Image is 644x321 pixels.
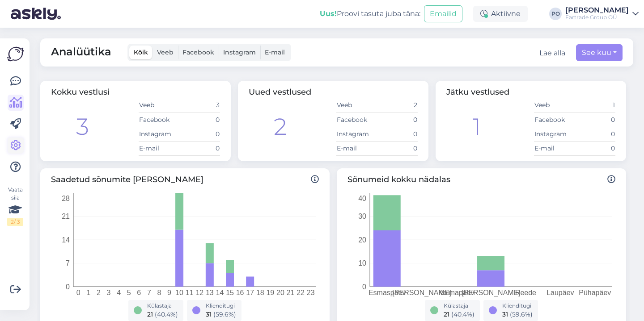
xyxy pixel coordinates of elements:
tspan: 9 [167,289,171,296]
div: Proovi tasuta juba täna: [320,8,420,19]
span: 31 [206,310,212,318]
tspan: 7 [147,289,151,296]
tspan: 0 [76,289,80,296]
span: Analüütika [51,44,111,61]
div: Vaata siia [7,186,23,226]
div: 2 [274,109,287,144]
td: 1 [575,98,615,113]
span: Sõnumeid kokku nädalas [347,174,615,186]
span: E-mail [265,48,285,56]
td: 0 [179,113,220,127]
span: 21 [444,310,449,318]
tspan: [PERSON_NAME] [392,289,451,297]
tspan: Kolmapäev [439,289,475,296]
tspan: 5 [127,289,131,296]
button: Lae alla [539,48,565,58]
a: [PERSON_NAME]Fartrade Group OÜ [565,7,639,21]
tspan: 3 [107,289,111,296]
td: 0 [377,127,418,141]
tspan: 16 [236,289,244,296]
tspan: 4 [117,289,121,296]
td: E-mail [336,141,377,155]
tspan: 10 [358,259,366,267]
tspan: 12 [195,289,203,296]
tspan: Esmaspäev [369,289,406,296]
span: ( 40.4 %) [451,310,475,318]
div: Klienditugi [502,302,533,310]
td: Instagram [534,127,575,141]
tspan: 8 [157,289,161,296]
div: [PERSON_NAME] [565,7,629,14]
td: Veeb [534,98,575,113]
tspan: Reede [515,289,536,296]
b: Uus! [320,9,337,18]
span: ( 59.6 %) [510,310,533,318]
div: 2 / 3 [7,218,23,226]
tspan: 14 [62,236,70,243]
div: Klienditugi [206,302,236,310]
tspan: Laupäev [547,289,574,296]
div: Külastaja [147,302,178,310]
tspan: 6 [137,289,141,296]
span: Instagram [223,48,256,56]
span: 31 [502,310,508,318]
tspan: 7 [66,259,70,267]
tspan: 18 [256,289,264,296]
div: 1 [473,109,481,144]
tspan: 14 [216,289,224,296]
span: ( 59.6 %) [213,310,236,318]
td: 0 [377,141,418,155]
span: Jätku vestlused [446,87,509,97]
tspan: [PERSON_NAME] [462,289,521,297]
td: 0 [575,127,615,141]
tspan: 20 [276,289,284,296]
tspan: 15 [226,289,234,296]
img: Askly Logo [7,46,24,63]
div: Külastaja [444,302,475,310]
td: Facebook [336,113,377,127]
span: Uued vestlused [249,87,311,97]
div: Fartrade Group OÜ [565,14,629,21]
tspan: 20 [358,236,366,243]
td: E-mail [139,141,179,155]
td: 0 [575,141,615,155]
tspan: 17 [246,289,254,296]
td: Facebook [139,113,179,127]
span: Saadetud sõnumite [PERSON_NAME] [51,174,319,186]
tspan: 21 [62,213,70,220]
td: Instagram [336,127,377,141]
tspan: 0 [66,283,70,290]
td: 0 [377,113,418,127]
td: Veeb [139,98,179,113]
span: Kokku vestlusi [51,87,110,97]
tspan: 22 [297,289,305,296]
tspan: 28 [62,194,70,202]
span: Kõik [134,48,148,56]
tspan: 10 [175,289,183,296]
tspan: 21 [287,289,295,296]
tspan: 30 [358,213,366,220]
td: 2 [377,98,418,113]
td: 3 [179,98,220,113]
div: PO [549,8,562,20]
td: 0 [179,141,220,155]
tspan: Pühapäev [579,289,611,296]
td: 0 [179,127,220,141]
tspan: 23 [307,289,315,296]
td: Veeb [336,98,377,113]
span: 21 [147,310,153,318]
span: Facebook [182,48,214,56]
div: 3 [76,109,89,144]
tspan: 0 [362,283,366,290]
tspan: 13 [206,289,214,296]
span: ( 40.4 %) [155,310,178,318]
span: Veeb [157,48,174,56]
div: Aktiivne [473,6,528,22]
td: 0 [575,113,615,127]
tspan: 40 [358,194,366,202]
tspan: 19 [266,289,274,296]
tspan: 11 [186,289,194,296]
td: E-mail [534,141,575,155]
tspan: 2 [97,289,101,296]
